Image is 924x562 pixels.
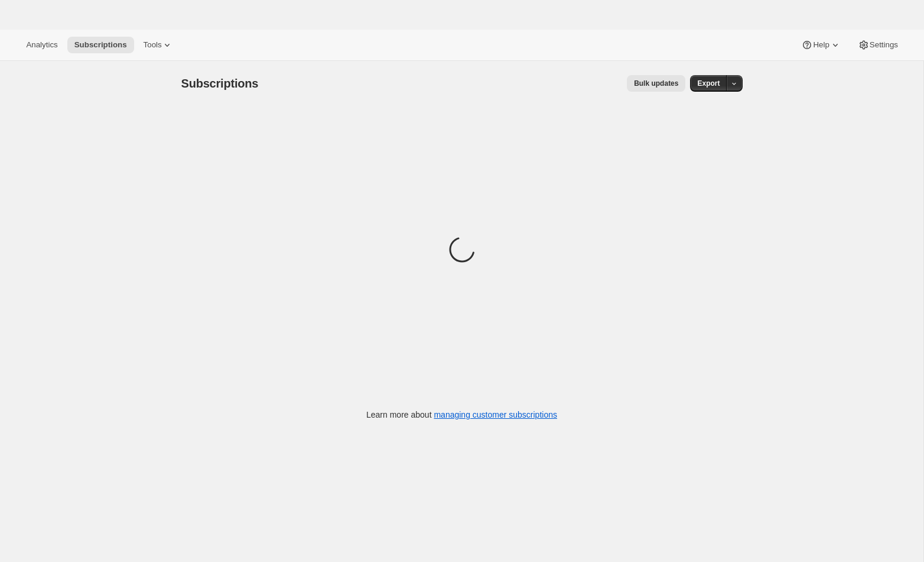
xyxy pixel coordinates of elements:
button: Settings [851,37,905,53]
iframe: Intercom live chat [884,510,912,538]
p: Learn more about [366,409,557,421]
button: Analytics [19,37,64,53]
span: Bulk updates [634,79,678,88]
button: Export [690,75,727,92]
span: Settings [870,40,898,50]
span: Subscriptions [181,77,259,90]
span: Analytics [26,40,57,50]
span: Subscriptions [74,40,126,50]
a: managing customer subscriptions [434,410,557,419]
span: Tools [143,40,161,50]
button: Help [794,37,848,53]
button: Tools [136,37,180,53]
span: Help [813,40,829,50]
span: Export [697,79,720,88]
button: Bulk updates [627,75,685,92]
button: Subscriptions [67,37,134,53]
